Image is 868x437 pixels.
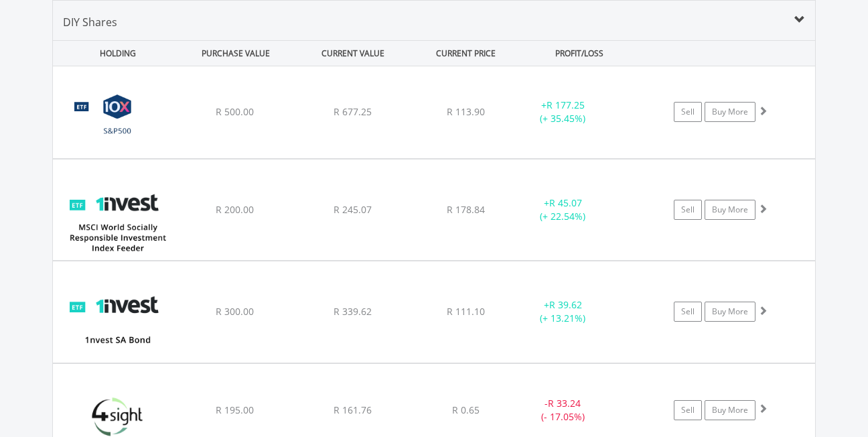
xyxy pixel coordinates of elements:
a: Buy More [705,400,755,420]
span: R 195.00 [216,403,254,416]
div: CURRENT PRICE [413,41,519,66]
div: PURCHASE VALUE [178,41,293,66]
span: R 300.00 [216,305,254,318]
a: Sell [674,200,702,220]
a: Buy More [705,302,755,322]
span: R 39.62 [549,298,582,311]
a: Sell [674,102,702,122]
span: R 245.07 [334,203,372,216]
span: R 178.84 [447,203,485,216]
span: R 339.62 [334,305,372,318]
div: PROFIT/LOSS [522,41,636,66]
a: Sell [674,400,702,420]
span: R 677.25 [334,105,372,118]
span: R 45.07 [549,196,582,209]
img: EQU.ZA.ETFBND.png [60,278,175,359]
div: + (+ 22.54%) [512,196,613,223]
span: R 33.24 [548,397,581,410]
span: R 177.25 [547,99,585,111]
a: Buy More [705,102,755,122]
a: Sell [674,302,702,322]
span: R 161.76 [334,403,372,416]
span: R 0.65 [452,403,480,416]
span: R 200.00 [216,203,254,216]
div: + (+ 13.21%) [512,298,613,325]
div: HOLDING [54,41,175,66]
a: Buy More [705,200,755,220]
span: R 500.00 [216,105,254,118]
div: CURRENT VALUE [295,41,410,66]
span: R 111.10 [447,305,485,318]
div: + (+ 35.45%) [512,99,613,125]
img: EQU.ZA.ETFSRI.png [60,176,175,257]
span: R 113.90 [447,105,485,118]
div: - (- 17.05%) [512,397,613,424]
span: DIY Shares [63,15,117,29]
img: EQU.ZA.CSP500.png [60,83,175,155]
